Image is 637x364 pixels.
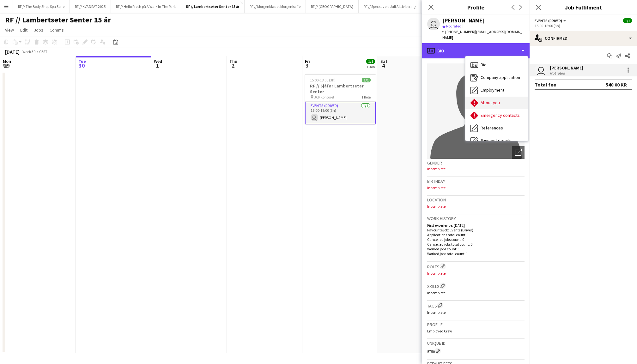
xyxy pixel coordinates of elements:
span: Comms [50,27,64,33]
span: Events (Driver) [535,18,562,23]
p: First experience: [DATE] [427,223,525,228]
span: 3 [304,62,310,69]
span: Jobs [34,27,43,33]
span: | [EMAIL_ADDRESS][DOMAIN_NAME] [442,29,522,40]
span: Payment details [481,138,511,143]
div: 540.00 KR [606,81,627,88]
div: [PERSON_NAME] [442,18,485,23]
p: Incomplete [427,185,525,190]
h3: Work history [427,216,525,221]
div: Payment details [465,134,528,147]
p: Incomplete [427,290,525,295]
div: Bio [422,43,530,58]
p: Applications total count: 1 [427,232,525,237]
h3: Birthday [427,178,525,184]
h3: Job Fulfilment [530,3,637,11]
p: Incomplete [427,204,525,209]
span: JCP kontoret [314,95,334,99]
div: 15:00-18:00 (3h) [535,23,632,28]
div: Not rated [550,71,566,75]
app-card-role: Events (Driver)1/115:00-18:00 (3h) [PERSON_NAME] [305,102,376,124]
h3: Tags [427,302,525,309]
div: Open photos pop-in [512,146,525,159]
div: Emergency contacts [465,109,528,122]
div: Total fee [535,81,556,88]
a: Edit [18,26,30,34]
p: Cancelled jobs total count: 0 [427,242,525,247]
span: 1/1 [362,78,371,82]
a: View [3,26,16,34]
app-job-card: 15:00-18:00 (3h)1/1RF // Sjåfør Lambertseter Senter JCP kontoret1 RoleEvents (Driver)1/115:00-18:... [305,74,376,124]
div: [DATE] [5,49,20,55]
span: Thu [229,58,237,64]
span: 4 [379,62,387,69]
div: Employment [465,84,528,97]
span: 30 [77,62,86,69]
span: Company application [481,75,520,80]
span: 2 [228,62,237,69]
span: Week 39 [21,49,37,54]
span: 15:00-18:00 (3h) [310,78,336,82]
span: Fri [305,58,310,64]
h3: Profile [422,3,530,11]
button: RF // [GEOGRAPHIC_DATA] [306,0,359,13]
a: Comms [47,26,66,34]
button: RF // The Body Shop Spa Serie [13,0,70,13]
div: [PERSON_NAME] [550,65,583,71]
span: Mon [3,58,11,64]
span: 29 [2,62,11,69]
button: RF // Sparebank1 Entry Room [421,0,477,13]
div: Confirmed [530,31,637,46]
button: RF // Hello Fresh på A Walk In The Park [111,0,181,13]
span: 1 Role [361,95,371,99]
div: References [465,122,528,134]
span: Wed [154,58,162,64]
span: Employment [481,87,504,93]
button: RF // KVADRAT 2025 [70,0,111,13]
p: Employed Crew [427,329,525,333]
span: Bio [481,62,487,68]
div: Bio [465,59,528,71]
h1: RF // Lambertseter Senter 15 år [5,15,111,25]
button: RF // Morgenbladet Morgenkaffe [245,0,306,13]
a: Jobs [31,26,46,34]
p: Cancelled jobs count: 0 [427,237,525,242]
span: Edit [20,27,27,33]
p: Worked jobs count: 1 [427,247,525,251]
h3: Unique ID [427,340,525,346]
div: CEST [39,49,47,54]
span: References [481,125,503,131]
span: Sat [380,58,387,64]
div: 1 Job [367,64,375,69]
h3: RF // Sjåfør Lambertseter Senter [305,83,376,94]
h3: Gender [427,160,525,166]
h3: Profile [427,322,525,327]
h3: Roles [427,263,525,270]
span: 1/1 [623,18,632,23]
button: RF // Specsavers Juli Aktivisering [359,0,421,13]
span: 1 [153,62,162,69]
span: Incomplete [427,166,446,171]
div: About you [465,97,528,109]
span: View [5,27,14,33]
span: Emergency contacts [481,112,520,118]
span: 1/1 [366,59,375,64]
div: 5750 [427,348,525,354]
p: Incomplete [427,310,525,315]
button: Events (Driver) [535,18,567,23]
span: Tue [78,58,86,64]
button: RF // Lambertseter Senter 15 år [181,0,245,13]
p: Favourite job: Events (Driver) [427,228,525,232]
span: Not rated [446,24,461,28]
h3: Location [427,197,525,203]
div: Company application [465,71,528,84]
p: Incomplete [427,271,525,276]
h3: Skills [427,283,525,289]
p: Worked jobs total count: 1 [427,251,525,256]
span: t. [PHONE_NUMBER] [442,29,475,34]
span: About you [481,100,500,105]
